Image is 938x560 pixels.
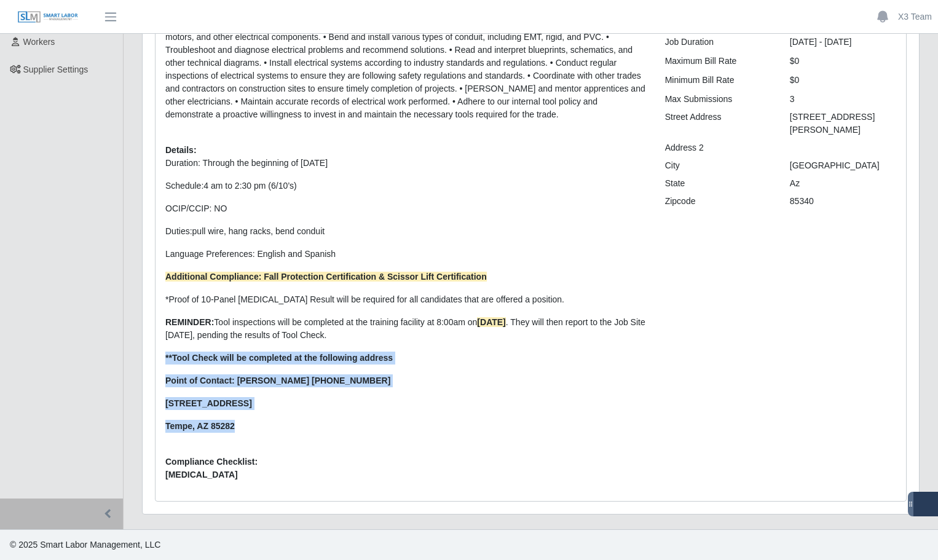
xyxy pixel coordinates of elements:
[165,18,647,121] p: Responsibilities • Install, maintain, and repair electrical systems and equipment including wirin...
[656,55,781,68] div: Maximum Bill Rate
[165,179,647,192] p: Schedule:
[781,195,905,208] div: 85340
[656,141,781,154] div: Address 2
[477,317,505,327] strong: [DATE]
[23,37,55,47] span: Workers
[165,145,197,155] b: Details:
[898,10,932,23] a: X3 Team
[165,317,214,327] strong: REMINDER:
[656,195,781,208] div: Zipcode
[656,93,781,106] div: Max Submissions
[165,353,393,363] strong: **Tool Check will be completed at the following address
[656,159,781,172] div: City
[203,181,296,191] span: 4 am to 2:30 pm (6/10’s)
[781,93,905,106] div: 3
[656,111,781,136] div: Street Address
[165,316,647,342] p: Tool inspections will be completed at the training facility at 8:00am on . They will then report ...
[656,177,781,190] div: State
[165,398,252,408] strong: [STREET_ADDRESS]
[656,36,781,49] div: Job Duration
[781,36,905,49] div: [DATE] - [DATE]
[165,202,647,215] p: OCIP/CCIP: NO
[165,293,647,306] p: *Proof of 10-Panel [MEDICAL_DATA] Result will be required for all candidates that are offered a p...
[781,111,905,136] div: [STREET_ADDRESS][PERSON_NAME]
[781,177,905,190] div: Az
[781,55,905,68] div: $0
[165,248,647,261] p: Language Preferences: English and Spanish
[165,468,647,481] span: [MEDICAL_DATA]
[10,540,160,550] span: © 2025 Smart Labor Management, LLC
[165,272,487,282] strong: Additional Compliance: Fall Protection Certification & Scissor Lift Certification
[165,157,647,170] p: Duration: Through the beginning of [DATE]
[656,74,781,87] div: Minimum Bill Rate
[781,159,905,172] div: [GEOGRAPHIC_DATA]
[23,65,89,74] span: Supplier Settings
[165,225,647,238] p: Duties:
[17,10,79,24] img: SLM Logo
[165,376,390,385] strong: Point of Contact: [PERSON_NAME] [PHONE_NUMBER]
[165,457,258,467] b: Compliance Checklist:
[192,226,325,236] span: pull wire, hang racks, bend conduit
[165,421,235,431] strong: Tempe, AZ 85282
[781,74,905,87] div: $0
